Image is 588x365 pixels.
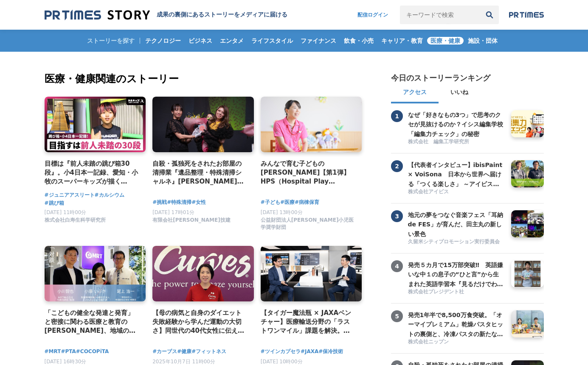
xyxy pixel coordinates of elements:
[248,30,296,52] a: ライフスタイル
[340,30,377,52] a: 飲食・小売
[261,359,303,365] span: [DATE] 10時00分
[408,288,464,295] span: 株式会社プレジデント社
[45,159,139,187] a: 目標は『前人未踏の跳び箱30段』。小4日本一記録、愛知・小牧のスーパーキッズが描く[PERSON_NAME]とは？
[261,308,355,336] a: 【タイガー魔法瓶 × JAXAベンチャー】医療輸送分野の「ラストワンマイル」課題を解決。電源不要で最大11日以上の保冷を実現する「BAMBOO SHELLter」開発秘話
[408,210,505,239] h3: 地元の夢をつなぐ音楽フェス「耳納 de FES」が育んだ、田主丸の新しい景色
[427,30,464,52] a: 医療・健康
[45,9,150,21] img: 成果の裏側にあるストーリーをメディアに届ける
[76,348,109,356] a: #COCOPiTA
[157,11,287,19] h1: 成果の裏側にあるストーリーをメディアに届ける
[152,348,177,356] a: #カーブス
[391,73,490,83] h2: 今日のストーリーランキング
[45,219,106,225] a: 株式会社白寿生科学研究所
[408,310,505,339] h3: 発売1年半で8,500万食突破。「オーマイプレミアム」乾燥パスタヒットの裏側と、冷凍パスタの新たな挑戦。徹底的な消費者起点で「おいしさ」を追求するニップンの歩み
[391,260,403,272] span: 4
[280,198,295,206] a: #医療
[261,159,355,187] a: みんなで育む子どもの[PERSON_NAME]【第1弾】 HPS（Hospital Play Specialist）[PERSON_NAME] ーチャイルドフレンドリーな医療を目指して
[408,138,505,146] a: 株式会社 編集工学研究所
[391,160,403,172] span: 2
[408,288,505,296] a: 株式会社プレジデント社
[45,191,95,199] a: #ジュニアアスリート
[45,71,364,86] h2: 医療・健康関連のストーリー
[152,198,167,206] a: #挑戦
[408,138,469,145] span: 株式会社 編集工学研究所
[408,260,505,289] h3: 発売５カ月で15万部突破‼ 英語嫌いな中１の息子の“ひと言”から生まれた英語学習本『見るだけでわかる‼ 英語ピクト図鑑』異例ヒットの要因
[152,159,247,187] a: 自殺・孤独死をされたお部屋の清掃業『遺品整理・特殊清掃シャルネ』[PERSON_NAME]がBeauty [GEOGRAPHIC_DATA][PERSON_NAME][GEOGRAPHIC_DA...
[295,198,319,206] a: #病棟保育
[391,110,403,122] span: 1
[297,30,340,52] a: ファイナンス
[217,37,247,45] span: エンタメ
[95,191,124,199] a: #カルシウム
[152,217,231,224] span: 有限会社[PERSON_NAME]技建
[261,217,355,231] span: 公益財団法人[PERSON_NAME]小児医学奨学財団
[45,308,139,336] a: 「こどもの健全な発達と発育」と密接に関わる医療と教育の[PERSON_NAME]、地域の役割や関わり方
[261,226,355,232] a: 公益財団法人[PERSON_NAME]小児医学奨学財団
[391,210,403,222] span: 3
[185,30,216,52] a: ビジネス
[45,199,64,207] span: #跳び箱
[408,338,505,346] a: 株式会社ニップン
[261,198,280,206] a: #子ども
[261,209,303,215] span: [DATE] 13時00分
[408,160,505,189] h3: 【代表者インタビュー】ibisPaint × VoiSona 日本から世界へ届ける「つくる楽しさ」 ～アイビスがテクノスピーチと挑戦する、新しい創作文化の形成～
[261,348,301,356] a: #ツインカプセラ
[45,348,61,356] a: #MRT
[408,160,505,187] a: 【代表者インタビュー】ibisPaint × VoiSona 日本から世界へ届ける「つくる楽しさ」 ～アイビスがテクノスピーチと挑戦する、新しい創作文化の形成～
[152,359,215,365] span: 2025年10月7日 11時00分
[142,30,184,52] a: テクノロジー
[408,110,505,137] a: なぜ「好きなもの3つ」で思考のクセが見抜けるのか？イシス編集学校「編集力チェック」の秘密
[408,260,505,287] a: 発売５カ月で15万部突破‼ 英語嫌いな中１の息子の“ひと言”から生まれた英語学習本『見るだけでわかる‼ 英語ピクト図鑑』異例ヒットの要因
[408,188,505,196] a: 株式会社アイビス
[400,6,480,24] input: キーワードで検索
[191,348,226,356] a: #フィットネス
[408,238,500,245] span: 久留米シティプロモーション実行委員会
[185,37,216,45] span: ビジネス
[61,348,76,356] a: #PTA
[509,11,544,18] img: prtimes
[408,110,505,139] h3: なぜ「好きなもの3つ」で思考のクセが見抜けるのか？イシス編集学校「編集力チェック」の秘密
[464,30,501,52] a: 施設・団体
[378,30,426,52] a: キャリア・教育
[408,310,505,337] a: 発売1年半で8,500万食突破。「オーマイプレミアム」乾燥パスタヒットの裏側と、冷凍パスタの新たな挑戦。徹底的な消費者起点で「おいしさ」を追求するニップンの歩み
[391,310,403,322] span: 5
[177,348,191,356] a: #健康
[45,9,287,21] a: 成果の裏側にあるストーリーをメディアに届ける 成果の裏側にあるストーリーをメディアに届ける
[340,37,377,45] span: 飲食・小売
[439,83,480,103] button: いいね
[167,198,191,206] a: #特殊清掃
[45,217,106,224] span: 株式会社白寿生科学研究所
[464,37,501,45] span: 施設・団体
[408,338,449,345] span: 株式会社ニップン
[191,198,206,206] a: #女性
[297,37,340,45] span: ファイナンス
[248,37,296,45] span: ライフスタイル
[427,37,464,45] span: 医療・健康
[217,30,247,52] a: エンタメ
[318,348,343,356] span: #保冷技術
[301,348,318,356] a: #JAXA
[152,308,247,336] a: 【母の病気と自身のダイエット失敗経験から学んだ運動の大切さ】同世代の40代女性に伝えたいこと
